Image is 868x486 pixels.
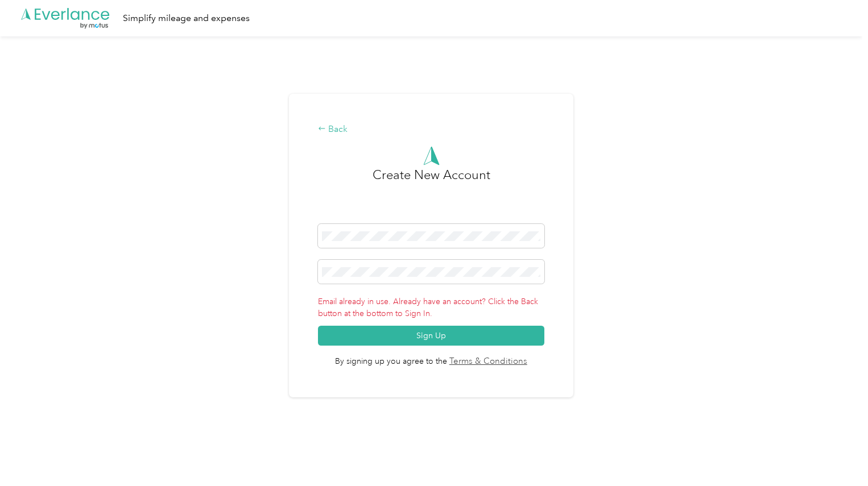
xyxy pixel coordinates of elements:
[123,11,250,26] div: Simplify mileage and expenses
[318,123,544,136] div: Back
[373,165,490,224] h3: Create New Account
[318,346,544,368] span: By signing up you agree to the
[318,326,544,346] button: Sign Up
[318,296,544,319] p: Email already in use. Already have an account? Click the Back button at the bottom to Sign In.
[447,355,527,368] a: Terms & Conditions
